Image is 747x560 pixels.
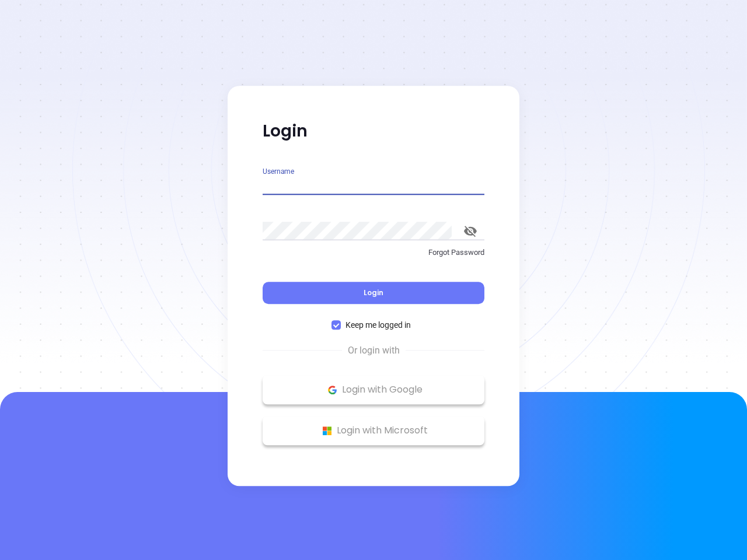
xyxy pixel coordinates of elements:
[263,375,484,404] button: Google Logo Login with Google
[364,288,383,297] span: Login
[320,423,334,438] img: Microsoft Logo
[341,318,416,331] span: Keep me logged in
[268,381,479,398] p: Login with Google
[268,422,479,439] p: Login with Microsoft
[263,168,294,175] label: Username
[325,383,340,397] img: Google Logo
[456,217,484,245] button: toggle password visibility
[263,121,484,142] p: Login
[263,282,484,304] button: Login
[263,416,484,445] button: Microsoft Logo Login with Microsoft
[263,247,484,258] p: Forgot Password
[342,344,406,358] span: Or login with
[263,247,484,268] a: Forgot Password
